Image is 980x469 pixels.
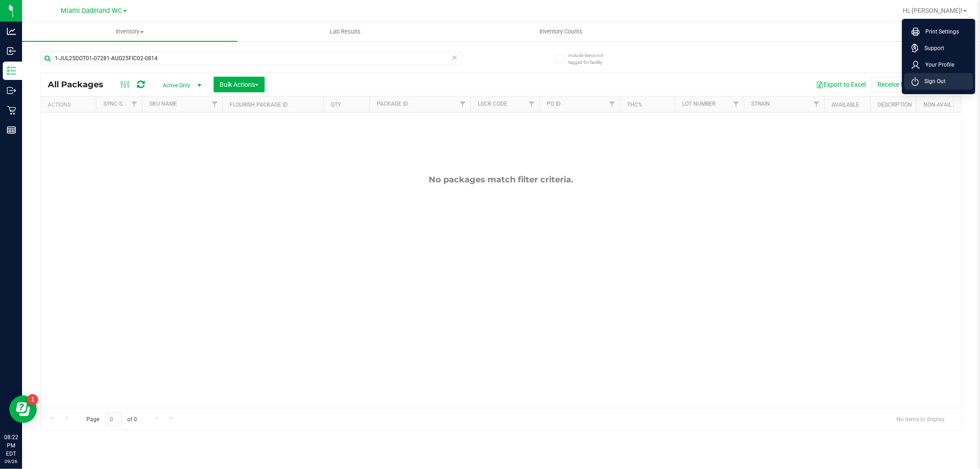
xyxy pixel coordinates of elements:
span: Page of 0 [79,412,145,426]
span: Miami Dadeland WC [61,7,122,15]
a: Inventory [22,22,238,41]
inline-svg: Reports [7,125,16,135]
inline-svg: Retail [7,106,16,115]
a: Filter [605,96,620,112]
span: Your Profile [920,60,954,69]
a: Available [832,102,859,108]
span: Inventory [22,28,238,36]
a: Description [878,102,912,108]
span: Support [919,44,944,53]
span: Hi, [PERSON_NAME]! [903,7,963,14]
span: Lab Results [317,28,373,36]
span: Print Settings [920,27,959,36]
a: Lock Code [478,101,507,107]
inline-svg: Analytics [7,27,16,36]
a: Package ID [377,101,408,107]
div: Actions [48,102,92,108]
span: All Packages [48,79,113,90]
button: Receive Non-Cannabis [872,77,947,92]
a: Filter [127,96,142,112]
iframe: Resource center unread badge [27,394,38,405]
span: Inventory Counts [527,28,595,36]
a: Non-Available [923,102,964,108]
button: Export to Excel [810,77,872,92]
a: Filter [207,96,222,112]
inline-svg: Outbound [7,86,16,95]
a: PO ID [547,101,561,107]
a: Inventory Counts [453,22,668,41]
a: Lot Number [682,101,715,107]
span: Include items not tagged for facility [568,52,614,66]
p: 08:22 PM EDT [4,433,18,458]
a: Filter [455,96,470,112]
div: No packages match filter criteria. [41,175,961,185]
li: Sign Out [904,73,973,90]
a: Support [912,44,969,53]
a: Lab Results [238,22,453,41]
span: No items to display [889,412,952,426]
span: Clear [452,51,458,63]
a: Filter [809,96,824,112]
a: THC% [627,102,642,108]
p: 09/26 [4,458,18,465]
iframe: Resource center [9,396,37,423]
inline-svg: Inbound [7,46,16,56]
a: Filter [524,96,539,112]
a: Qty [331,102,341,108]
span: Bulk Actions [220,81,259,88]
input: Search Package ID, Item Name, SKU, Lot or Part Number... [40,51,462,65]
span: Sign Out [919,77,946,86]
a: Sync Status [103,101,139,107]
a: Flourish Package ID [230,102,288,108]
inline-svg: Inventory [7,66,16,75]
a: Filter [729,96,744,112]
a: SKU Name [149,101,177,107]
a: Strain [751,101,770,107]
button: Bulk Actions [214,77,265,92]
